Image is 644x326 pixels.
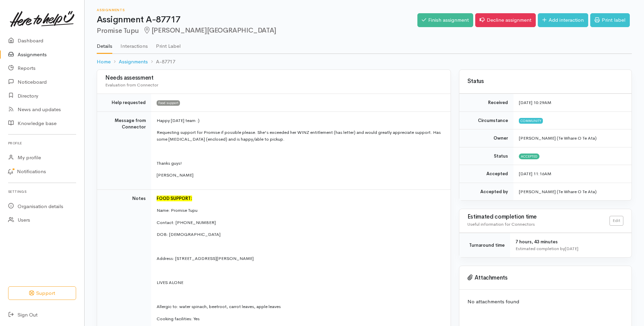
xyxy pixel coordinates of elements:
h3: Status [467,78,623,85]
p: [PERSON_NAME] [157,172,442,179]
td: Circumstance [459,111,513,129]
p: Thanks guys! [157,160,442,167]
span: 7 hours, 43 minutes [515,239,558,245]
span: Useful information for Connectors [467,221,535,227]
nav: breadcrumb [97,54,632,70]
td: Accepted [459,165,513,183]
p: Contact: [PHONE_NUMBER] [157,219,442,226]
time: [DATE] 10:29AM [519,100,551,105]
li: A-87717 [148,58,175,66]
td: Status [459,147,513,165]
h6: Assignments [97,8,417,12]
p: Happy [DATE] team :) [157,117,442,124]
p: DOB: [DEMOGRAPHIC_DATA] [157,231,442,238]
span: [PERSON_NAME] (Te Whare O Te Ata) [519,135,597,141]
a: Print label [590,13,630,27]
a: Interactions [120,34,148,53]
a: Home [97,58,111,66]
h6: Profile [8,139,76,148]
h3: Needs assessment [105,75,442,81]
a: Edit [609,216,623,226]
span: Accepted [519,154,539,159]
span: Food support [157,100,180,106]
a: Details [97,34,112,54]
p: Cooking facilities: Yes [157,315,442,322]
span: Evaluation from Connector [105,82,158,88]
div: Estimated completion by [515,245,623,252]
time: [DATE] 11:16AM [519,171,551,177]
p: Name: Promise Tupu [157,207,442,214]
td: Turnaround time [459,233,510,258]
span: Community [519,118,543,123]
td: [PERSON_NAME] (Te Whare O Te Ata) [513,183,631,200]
h3: Estimated completion time [467,214,609,220]
a: Add interaction [538,13,588,27]
td: Help requested [97,94,151,112]
td: Message from Connector [97,111,151,189]
a: Decline assignment [475,13,536,27]
a: Assignments [119,58,148,66]
span: [PERSON_NAME][GEOGRAPHIC_DATA] [143,26,276,35]
h2: Promise Tupu [97,27,417,35]
h3: Attachments [467,274,623,281]
td: Received [459,94,513,112]
td: Owner [459,129,513,147]
time: [DATE] [565,246,578,251]
p: Address: [STREET_ADDRESS][PERSON_NAME] [157,255,442,262]
p: Requesting support for Promise if possible please. She's exceeded her WINZ entitlement (has lette... [157,129,442,142]
h1: Assignment A-87717 [97,15,417,25]
a: Finish assignment [417,13,473,27]
p: LIVES ALONE [157,279,442,286]
td: Accepted by [459,183,513,200]
p: Allergic to: water spinach, beetroot, carrot leaves, apple leaves [157,303,442,310]
a: Print Label [156,34,181,53]
font: FOOD SUPPORT: [157,196,192,201]
p: No attachments found [467,298,623,306]
button: Support [8,286,76,300]
h6: Settings [8,187,76,196]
